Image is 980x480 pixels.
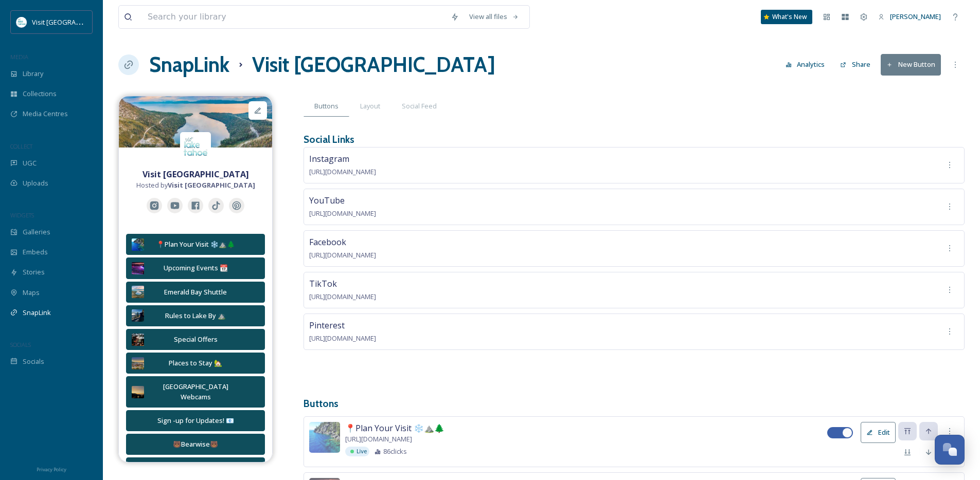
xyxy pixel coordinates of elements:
[119,96,272,147] img: 5ed22be4-7966-46fc-8472-cd558b1817c5.jpg
[309,320,345,331] span: Pinterest
[132,439,259,449] div: 🐻Bearwise🐻
[142,6,446,28] input: Search your library
[132,262,144,274] img: 547dce1b-2211-4964-8c79-c80e0e3d65da.jpg
[10,211,34,219] span: WIDGETS
[309,195,345,206] span: YouTube
[309,422,340,453] img: b13c3fcf-5cbf-41d7-8a6c-978594b3e6c2.jpg
[149,49,229,80] a: SnapLink
[304,396,965,411] h3: Buttons
[309,278,337,289] span: TikTok
[23,357,44,366] span: Socials
[314,101,338,111] span: Buttons
[132,357,144,370] img: 5f32336e-3e0c-4c6f-b0f4-2e9ce637787c.jpg
[132,238,144,251] img: b13c3fcf-5cbf-41d7-8a6c-978594b3e6c2.jpg
[149,358,242,368] div: Places to Stay 🏡
[37,463,66,475] a: Privacy Policy
[126,257,265,279] button: Upcoming Events 📆
[149,287,242,297] div: Emerald Bay Shuttle
[126,329,265,350] button: Special Offers
[23,109,68,119] span: Media Centres
[142,169,249,180] strong: Visit [GEOGRAPHIC_DATA]
[252,49,495,80] h1: Visit [GEOGRAPHIC_DATA]
[23,69,43,79] span: Library
[180,132,211,163] img: download.jpeg
[780,54,835,75] a: Analytics
[149,335,242,344] div: Special Offers
[23,158,37,168] span: UGC
[149,311,242,321] div: Rules to Lake By ⛰️
[23,178,48,188] span: Uploads
[126,457,265,478] button: Tourism Cares Map🗺️
[304,132,354,147] h3: Social Links
[23,227,50,237] span: Galleries
[23,288,40,298] span: Maps
[126,234,265,255] button: 📍Plan Your Visit ❄️⛰️🌲
[360,101,380,111] span: Layout
[149,263,242,273] div: Upcoming Events 📆
[32,17,112,27] span: Visit [GEOGRAPHIC_DATA]
[37,466,66,473] span: Privacy Policy
[873,7,946,27] a: [PERSON_NAME]
[309,250,376,260] span: [URL][DOMAIN_NAME]
[309,292,376,301] span: [URL][DOMAIN_NAME]
[464,7,524,27] a: View all files
[126,282,265,303] button: Emerald Bay Shuttle
[168,180,255,190] strong: Visit [GEOGRAPHIC_DATA]
[132,309,144,322] img: f117afaa-5989-485c-8993-8775d71c68b9.jpg
[309,153,349,164] span: Instagram
[126,353,265,374] button: Places to Stay 🏡
[761,10,812,24] a: What's New
[861,422,896,443] button: Edit
[23,267,45,277] span: Stories
[149,239,242,249] div: 📍Plan Your Visit ❄️⛰️🌲
[345,422,444,434] span: 📍Plan Your Visit ❄️⛰️🌲
[126,434,265,455] button: 🐻Bearwise🐻
[23,247,48,257] span: Embeds
[132,386,144,398] img: 7f48781b-3d0b-4900-ae9e-54705d85fa1f.jpg
[309,334,376,343] span: [URL][DOMAIN_NAME]
[126,410,265,431] button: Sign -up for Updates! 📧
[132,416,259,426] div: Sign -up for Updates! 📧
[345,434,412,444] span: [URL][DOMAIN_NAME]
[23,89,57,99] span: Collections
[780,54,830,75] button: Analytics
[345,447,369,456] div: Live
[383,447,407,456] span: 86 clicks
[149,382,242,401] div: [GEOGRAPHIC_DATA] Webcams
[935,435,965,465] button: Open Chat
[10,341,31,348] span: SOCIALS
[126,305,265,326] button: Rules to Lake By ⛰️
[16,17,27,27] img: download.jpeg
[309,167,376,176] span: [URL][DOMAIN_NAME]
[136,180,255,190] span: Hosted by
[126,376,265,407] button: [GEOGRAPHIC_DATA] Webcams
[10,53,28,61] span: MEDIA
[835,54,876,75] button: Share
[10,142,32,150] span: COLLECT
[402,101,437,111] span: Social Feed
[23,308,51,318] span: SnapLink
[132,286,144,298] img: 5ed22be4-7966-46fc-8472-cd558b1817c5.jpg
[890,12,941,21] span: [PERSON_NAME]
[881,54,941,75] button: New Button
[132,334,144,346] img: 49aa5d1b-0fe6-45cc-a362-d8fe05b21b1a.jpg
[309,209,376,218] span: [URL][DOMAIN_NAME]
[309,236,346,248] span: Facebook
